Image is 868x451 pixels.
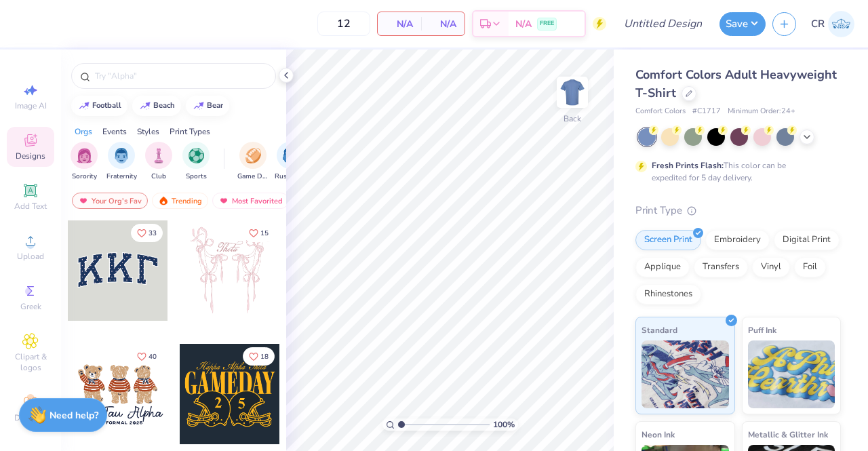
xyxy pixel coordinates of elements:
span: Comfort Colors Adult Heavyweight T-Shirt [635,66,837,101]
div: Back [564,113,581,125]
div: Trending [152,193,208,209]
span: 15 [260,230,269,237]
span: Sorority [72,172,97,182]
span: Puff Ink [748,323,776,337]
img: Fraternity Image [114,148,129,163]
img: Back [559,79,586,106]
button: Like [131,224,163,242]
div: Styles [137,125,159,138]
span: Comfort Colors [635,106,686,117]
span: N/A [429,17,456,31]
button: Like [131,347,163,366]
span: Sports [186,172,207,182]
strong: Need help? [50,409,98,422]
span: N/A [386,17,413,31]
button: filter button [275,142,306,182]
span: N/A [515,17,532,31]
img: Sorority Image [77,148,92,163]
img: Club Image [151,148,166,163]
img: trend_line.gif [140,102,151,110]
button: Like [243,224,275,242]
div: filter for Rush & Bid [275,142,306,182]
div: Digital Print [774,230,840,250]
div: Applique [635,257,690,277]
button: bear [186,96,229,116]
img: most_fav.gif [78,196,89,205]
img: trending.gif [158,196,169,205]
span: Minimum Order: 24 + [728,106,795,117]
button: filter button [106,142,137,182]
div: Foil [794,257,826,277]
span: Neon Ink [642,427,675,442]
span: FREE [540,19,554,28]
div: Vinyl [752,257,790,277]
span: Decorate [14,412,47,423]
input: – – [317,12,370,36]
span: 100 % [493,418,515,431]
span: Clipart & logos [7,351,54,373]
span: Fraternity [106,172,137,182]
div: Print Types [170,125,210,138]
span: # C1717 [692,106,721,117]
div: filter for Fraternity [106,142,137,182]
img: Sports Image [189,148,204,163]
div: bear [207,102,223,109]
img: Conner Roberts [828,11,854,37]
span: Image AI [15,100,47,111]
div: Screen Print [635,230,701,250]
button: beach [132,96,181,116]
button: filter button [237,142,269,182]
div: Events [102,125,127,138]
div: Orgs [75,125,92,138]
span: Rush & Bid [275,172,306,182]
div: Your Org's Fav [72,193,148,209]
img: Puff Ink [748,340,835,408]
a: CR [811,11,854,37]
span: CR [811,16,825,32]
img: most_fav.gif [218,196,229,205]
span: Upload [17,251,44,262]
div: filter for Sports [182,142,210,182]
div: filter for Club [145,142,172,182]
button: filter button [71,142,98,182]
div: Print Type [635,203,841,218]
span: Greek [20,301,41,312]
span: Metallic & Glitter Ink [748,427,828,442]
span: Standard [642,323,677,337]
div: filter for Game Day [237,142,269,182]
div: filter for Sorority [71,142,98,182]
button: football [71,96,127,116]
input: Try "Alpha" [94,69,267,83]
span: Add Text [14,201,47,212]
strong: Fresh Prints Flash: [652,160,724,171]
img: trend_line.gif [193,102,204,110]
div: Transfers [694,257,748,277]
input: Untitled Design [613,10,713,37]
span: Game Day [237,172,269,182]
span: 40 [149,353,157,360]
div: beach [153,102,175,109]
img: Game Day Image [245,148,261,163]
div: football [92,102,121,109]
span: Club [151,172,166,182]
span: 18 [260,353,269,360]
button: Like [243,347,275,366]
img: trend_line.gif [79,102,90,110]
img: Standard [642,340,729,408]
div: Embroidery [705,230,770,250]
button: Save [719,12,766,36]
div: Most Favorited [212,193,289,209]
span: Designs [16,151,45,161]
img: Rush & Bid Image [283,148,298,163]
button: filter button [182,142,210,182]
div: Rhinestones [635,284,701,305]
div: This color can be expedited for 5 day delivery. [652,159,818,184]
span: 33 [149,230,157,237]
button: filter button [145,142,172,182]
